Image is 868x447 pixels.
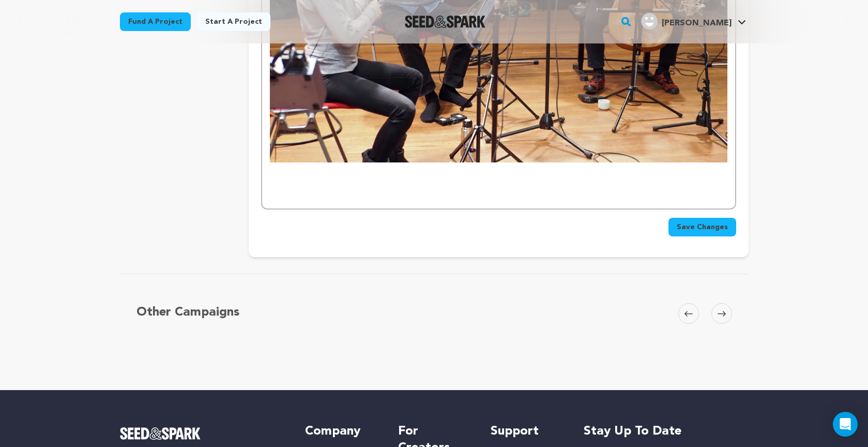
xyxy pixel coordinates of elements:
a: Vadim N.'s Profile [639,11,748,29]
div: Vadim N.'s Profile [641,13,732,29]
h5: Other Campaigns [136,303,239,322]
img: user.png [641,13,658,29]
img: Seed&Spark Logo [120,427,201,440]
h5: Stay up to date [584,423,749,440]
a: Seed&Spark Homepage [405,16,486,28]
h5: Company [305,423,377,440]
span: [PERSON_NAME] [662,19,732,27]
h5: Support [491,423,562,440]
span: Save Changes [677,222,728,232]
span: Vadim N.'s Profile [639,11,748,33]
button: Save Changes [668,218,736,236]
a: Seed&Spark Homepage [120,427,285,440]
a: Start a project [197,12,270,31]
img: Seed&Spark Logo Dark Mode [405,16,486,28]
div: Open Intercom Messenger [833,412,858,437]
a: Fund a project [120,12,191,31]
